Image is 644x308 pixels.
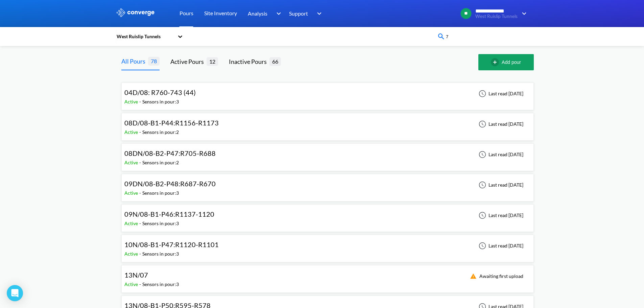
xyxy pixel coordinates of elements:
div: Last read [DATE] [475,90,525,98]
span: - [139,251,142,257]
span: 09DN/08-B2-P48:R687-R670 [124,180,216,188]
span: Active [124,190,139,196]
span: 10N/08-B1-P47:R1120-R1101 [124,240,219,248]
span: Active [124,251,139,257]
a: 08DN/08-B2-P47:R705-R688Active-Sensors in pour:2Last read [DATE] [121,151,534,157]
span: Support [289,9,308,18]
input: Type your pour name [445,33,527,40]
span: 66 [269,57,281,66]
span: 08DN/08-B2-P47:R705-R688 [124,149,216,157]
div: All Pours [121,56,148,66]
span: Active [124,129,139,135]
span: - [139,220,142,226]
a: 04D/08: R760-743 (44)Active-Sensors in pour:3Last read [DATE] [121,90,534,96]
img: downArrow.svg [518,9,528,18]
a: 09DN/08-B2-P48:R687-R670Active-Sensors in pour:3Last read [DATE] [121,182,534,187]
div: Last read [DATE] [475,150,525,159]
div: Sensors in pour: 2 [142,159,179,166]
span: Analysis [248,9,267,18]
div: Sensors in pour: 3 [142,220,179,227]
img: downArrow.svg [313,9,324,18]
span: Active [124,160,139,165]
span: Active [124,220,139,226]
span: - [139,281,142,287]
span: 78 [148,57,160,65]
img: add-circle-outline.svg [491,58,502,66]
span: - [139,160,142,165]
a: 09N/08-B1-P46:R1137-1120Active-Sensors in pour:3Last read [DATE] [121,212,534,218]
div: Sensors in pour: 3 [142,98,179,105]
img: downArrow.svg [272,9,283,18]
div: Sensors in pour: 3 [142,281,179,288]
div: Awaiting first upload [466,272,525,280]
div: Last read [DATE] [475,181,525,189]
span: - [139,129,142,135]
div: Last read [DATE] [475,120,525,128]
a: 08D/08-B1-P44:R1156-R1173Active-Sensors in pour:2Last read [DATE] [121,121,534,126]
span: - [139,190,142,196]
div: West Ruislip Tunnels [116,33,174,40]
img: logo_ewhite.svg [116,8,155,17]
div: Sensors in pour: 3 [142,189,179,197]
span: 09N/08-B1-P46:R1137-1120 [124,210,214,218]
div: Sensors in pour: 2 [142,128,179,136]
div: Active Pours [170,57,207,66]
a: 10N/08-B1-P47:R1120-R1101Active-Sensors in pour:3Last read [DATE] [121,242,534,248]
div: Open Intercom Messenger [7,285,23,301]
a: 13N/07Active-Sensors in pour:3Awaiting first upload [121,273,534,279]
span: 04D/08: R760-743 (44) [124,88,196,96]
span: West Ruislip Tunnels [475,14,518,19]
button: Add pour [478,54,534,70]
img: icon-search-blue.svg [437,32,445,41]
span: 08D/08-B1-P44:R1156-R1173 [124,119,219,127]
div: Sensors in pour: 3 [142,250,179,258]
div: Last read [DATE] [475,242,525,250]
span: Active [124,99,139,104]
span: Active [124,281,139,287]
span: 12 [207,57,218,66]
span: - [139,99,142,104]
div: Inactive Pours [229,57,269,66]
div: Last read [DATE] [475,211,525,219]
span: 13N/07 [124,271,148,279]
